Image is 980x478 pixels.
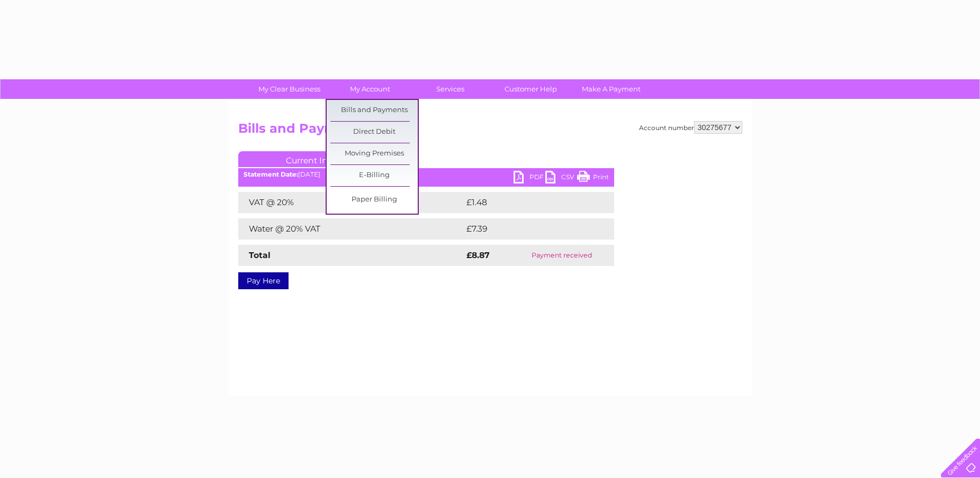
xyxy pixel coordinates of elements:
[330,165,418,186] a: E-Billing
[238,151,397,167] a: Current Invoice
[238,121,742,141] h2: Bills and Payments
[330,143,418,164] a: Moving Premises
[464,192,589,213] td: £1.48
[238,272,289,289] a: Pay Here
[238,171,614,178] div: [DATE]
[487,79,574,99] a: Customer Help
[326,79,413,99] a: My Account
[238,218,464,240] td: Water @ 20% VAT
[509,245,614,266] td: Payment received
[330,100,418,121] a: Bills and Payments
[244,170,298,178] b: Statement Date:
[246,79,333,99] a: My Clear Business
[466,250,490,260] strong: £8.87
[330,189,418,210] a: Paper Billing
[568,79,655,99] a: Make A Payment
[249,250,271,260] strong: Total
[330,122,418,143] a: Direct Debit
[407,79,494,99] a: Services
[514,171,545,186] a: PDF
[639,121,742,134] div: Account number
[464,218,589,240] td: £7.39
[577,171,609,186] a: Print
[238,192,464,213] td: VAT @ 20%
[545,171,577,186] a: CSV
